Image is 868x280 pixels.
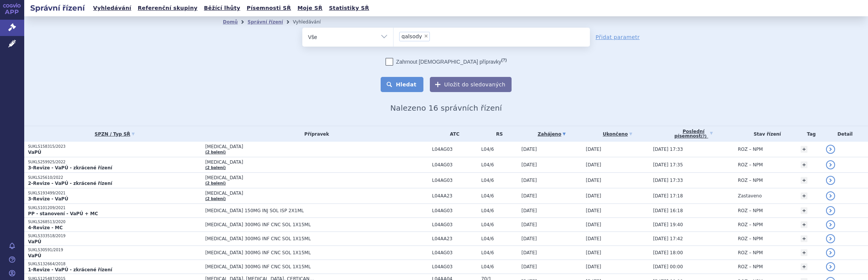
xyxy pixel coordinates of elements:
a: + [801,235,807,242]
abbr: (?) [501,58,507,63]
a: + [801,263,807,270]
span: [DATE] [586,208,601,213]
label: Zahrnout [DEMOGRAPHIC_DATA] přípravky [386,58,507,66]
p: SUKLS132664/2018 [28,261,201,267]
span: ROZ – NPM [738,250,763,255]
a: + [801,207,807,214]
abbr: (?) [701,134,706,139]
span: Nalezeno 16 správních řízení [390,103,502,113]
span: qalsody [401,34,422,39]
th: Tag [797,126,822,142]
strong: VaPÚ [28,239,41,244]
span: L04AG03 [432,208,478,213]
span: ROZ – NPM [738,264,763,269]
span: L04AG03 [432,162,478,167]
span: ROZ – NPM [738,236,763,241]
a: detail [826,206,835,215]
p: SUKLS268513/2020 [28,219,201,225]
span: [MEDICAL_DATA] [205,144,394,149]
span: L04/6 [481,147,518,152]
span: L04/6 [481,264,518,269]
strong: VaPÚ [28,253,41,258]
span: [DATE] [521,222,537,227]
a: + [801,249,807,256]
span: [DATE] 17:18 [653,193,683,199]
span: [MEDICAL_DATA] [205,175,394,180]
p: SUKLS333518/2019 [28,233,201,239]
span: [MEDICAL_DATA] 150MG INJ SOL ISP 2X1ML [205,208,394,213]
a: detail [826,262,835,271]
span: L04AA23 [432,193,478,199]
span: L04/6 [481,208,518,213]
span: L04/6 [481,236,518,241]
span: [DATE] [586,236,601,241]
input: qalsody [432,31,436,41]
span: L04AG03 [432,264,478,269]
span: L04/6 [481,178,518,183]
a: (2 balení) [205,166,226,170]
span: [DATE] [521,147,537,152]
a: Vyhledávání [91,3,134,13]
li: qalsody [399,32,430,41]
span: L04AG03 [432,178,478,183]
span: Zastaveno [738,193,762,199]
span: [DATE] 17:33 [653,178,683,183]
span: ROZ – NPM [738,147,763,152]
p: SUKLS158315/2023 [28,144,201,149]
a: Poslednípísemnost(?) [653,126,734,142]
span: [DATE] [521,264,537,269]
th: ATC [428,126,478,142]
span: ROZ – NPM [738,178,763,183]
span: L04AG03 [432,250,478,255]
a: + [801,192,807,199]
a: detail [826,160,835,169]
span: [MEDICAL_DATA] 300MG INF CNC SOL 1X15ML [205,236,394,241]
span: [MEDICAL_DATA] [205,160,394,165]
span: [DATE] [586,178,601,183]
span: [MEDICAL_DATA] [205,191,394,196]
span: [DATE] 00:00 [653,264,683,269]
span: L04/6 [481,222,518,227]
th: Přípravek [201,126,428,142]
span: [DATE] [586,193,601,199]
span: [DATE] [521,208,537,213]
a: Zahájeno [521,129,582,139]
a: Správní řízení [247,19,283,25]
span: [DATE] 17:33 [653,147,683,152]
span: ROZ – NPM [738,208,763,213]
span: [DATE] [586,162,601,167]
span: L04AG03 [432,222,478,227]
th: Stav řízení [734,126,797,142]
p: SUKLS259925/2022 [28,160,201,165]
span: [DATE] 18:00 [653,250,683,255]
a: Přidat parametr [596,33,640,41]
span: [DATE] [586,147,601,152]
span: × [424,34,428,38]
th: RS [478,126,518,142]
span: [MEDICAL_DATA] 300MG INF CNC SOL 1X15ML [205,264,394,269]
button: Uložit do sledovaných [430,77,512,92]
a: + [801,177,807,184]
strong: 1-Revize - VaPÚ - zkrácené řízení [28,267,112,272]
span: ROZ – NPM [738,162,763,167]
span: [DATE] [521,250,537,255]
span: [MEDICAL_DATA] 300MG INF CNC SOL 1X15ML [205,250,394,255]
strong: PP - stanovení - VaPÚ + MC [28,211,98,216]
li: Vyhledávání [293,16,331,28]
strong: 4-Revize - MC [28,225,63,230]
span: [DATE] [586,264,601,269]
strong: 3-Revize - VaPÚ - zkrácené řízení [28,165,112,171]
a: detail [826,220,835,229]
span: [DATE] [521,178,537,183]
a: + [801,161,807,168]
p: SUKLS25610/2022 [28,175,201,180]
span: [MEDICAL_DATA] 300MG INF CNC SOL 1X15ML [205,222,394,227]
a: + [801,146,807,153]
span: [DATE] 17:35 [653,162,683,167]
a: (2 balení) [205,181,226,185]
a: Běžící lhůty [202,3,243,13]
span: L04/6 [481,250,518,255]
span: [DATE] 17:42 [653,236,683,241]
span: [DATE] 16:18 [653,208,683,213]
span: [DATE] [521,193,537,199]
